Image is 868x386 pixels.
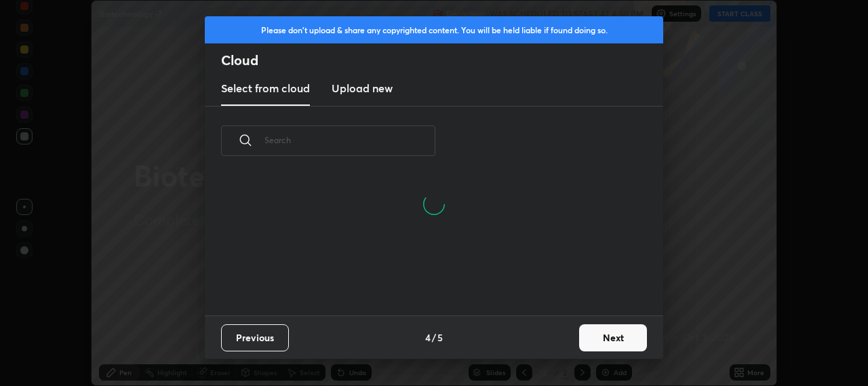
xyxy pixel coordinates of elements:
button: Previous [221,324,289,351]
h4: / [432,330,436,345]
h4: 4 [425,330,431,345]
input: Search [264,111,435,169]
h3: Upload new [332,80,393,96]
h3: Select from cloud [221,80,310,96]
button: Next [579,324,647,351]
div: Please don't upload & share any copyrighted content. You will be held liable if found doing so. [205,16,663,43]
h4: 5 [437,330,443,345]
h2: Cloud [221,52,663,69]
